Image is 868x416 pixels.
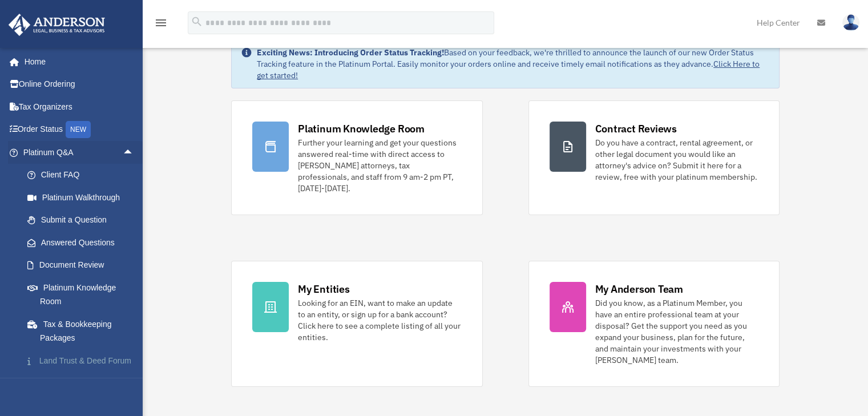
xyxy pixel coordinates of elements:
[528,100,780,215] a: Contract Reviews Do you have a contract, rental agreement, or other legal document you would like...
[191,15,203,28] i: search
[298,122,425,136] div: Platinum Knowledge Room
[16,372,151,395] a: Portal Feedback
[16,209,151,232] a: Submit a Question
[298,137,461,194] div: Further your learning and get your questions answered real-time with direct access to [PERSON_NAM...
[8,73,151,96] a: Online Ordering
[8,95,151,118] a: Tax Organizers
[16,276,151,313] a: Platinum Knowledge Room
[16,164,151,187] a: Client FAQ
[231,100,482,215] a: Platinum Knowledge Room Further your learning and get your questions answered real-time with dire...
[16,349,151,372] a: Land Trust & Deed Forum
[16,254,151,277] a: Document Review
[5,14,108,36] img: Anderson Advisors Platinum Portal
[595,122,677,136] div: Contract Reviews
[154,20,168,30] a: menu
[298,282,349,296] div: My Entities
[257,47,770,81] div: Based on your feedback, we're thrilled to announce the launch of our new Order Status Tracking fe...
[16,313,151,349] a: Tax & Bookkeeping Packages
[595,137,758,183] div: Do you have a contract, rental agreement, or other legal document you would like an attorney's ad...
[842,14,859,31] img: User Pic
[595,282,683,296] div: My Anderson Team
[8,118,151,142] a: Order StatusNEW
[16,231,151,254] a: Answered Questions
[8,141,151,164] a: Platinum Q&Aarrow_drop_up
[123,141,146,164] span: arrow_drop_up
[257,59,760,80] a: Click Here to get started!
[298,297,461,343] div: Looking for an EIN, want to make an update to an entity, or sign up for a bank account? Click her...
[231,261,482,387] a: My Entities Looking for an EIN, want to make an update to an entity, or sign up for a bank accoun...
[595,297,758,366] div: Did you know, as a Platinum Member, you have an entire professional team at your disposal? Get th...
[8,50,146,73] a: Home
[528,261,780,387] a: My Anderson Team Did you know, as a Platinum Member, you have an entire professional team at your...
[66,121,91,138] div: NEW
[16,186,151,209] a: Platinum Walkthrough
[257,47,444,58] strong: Exciting News: Introducing Order Status Tracking!
[154,16,168,30] i: menu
